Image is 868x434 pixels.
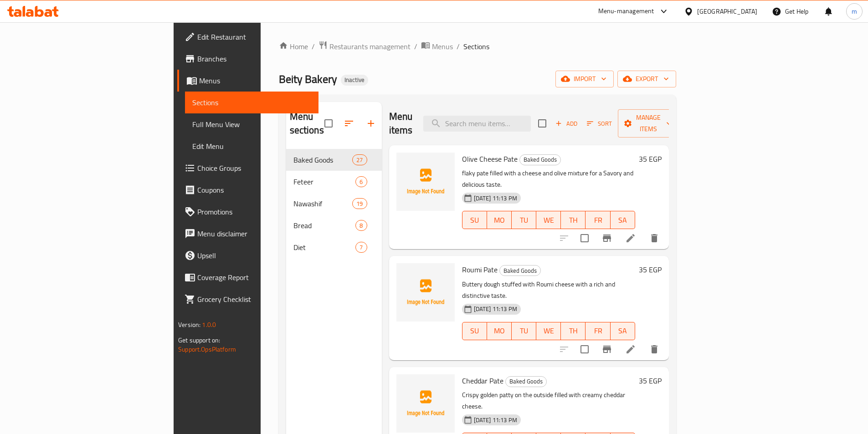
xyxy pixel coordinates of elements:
div: Feteer6 [286,171,382,193]
a: Coupons [177,179,318,201]
span: Inactive [341,76,368,84]
span: Roumi Pate [462,263,498,276]
button: FR [586,211,610,229]
span: Menus [432,41,453,52]
span: Promotions [197,206,311,217]
span: Menu disclaimer [197,228,311,239]
p: Crispy golden patty on the outside filled with creamy cheddar cheese. [462,389,635,412]
span: Cheddar Pate [462,374,503,388]
button: TU [512,322,536,340]
a: Grocery Checklist [177,288,318,310]
button: Sort [585,117,614,131]
button: TH [561,211,586,229]
span: Restaurants management [329,41,411,52]
img: Olive Cheese Pate [396,153,455,211]
div: Bread8 [286,214,382,236]
a: Restaurants management [318,41,411,52]
span: Select section [533,114,552,133]
h6: 35 EGP [639,263,662,276]
span: Select all sections [319,114,338,133]
span: Bread [293,220,356,231]
span: export [625,73,669,85]
span: 19 [353,199,366,208]
span: 27 [353,156,366,164]
span: Sections [192,97,311,108]
div: Menu-management [598,6,654,17]
span: SU [466,324,483,337]
span: Upsell [197,250,311,261]
div: items [355,176,367,187]
span: Select to update [575,340,594,359]
span: Full Menu View [192,119,311,130]
img: Roumi Pate [396,263,455,322]
button: FR [586,322,610,340]
span: [DATE] 11:13 PM [470,194,521,203]
button: Branch-specific-item [596,227,618,249]
a: Support.OpsPlatform [178,343,236,355]
button: SA [611,322,635,340]
button: delete [643,338,665,360]
span: Manage items [625,112,672,135]
a: Full Menu View [185,113,318,135]
button: MO [487,211,512,229]
span: TU [515,214,533,227]
button: Manage items [618,109,679,138]
a: Edit menu item [625,233,636,244]
div: items [355,242,367,253]
a: Choice Groups [177,157,318,179]
span: SA [614,214,632,227]
span: WE [540,214,557,227]
button: TU [512,211,536,229]
span: FR [589,324,606,337]
a: Coverage Report [177,266,318,288]
button: Add section [360,112,382,134]
span: m [852,6,857,16]
span: SA [614,324,632,337]
span: TH [565,324,582,337]
div: [GEOGRAPHIC_DATA] [697,6,757,16]
a: Promotions [177,201,318,223]
input: search [423,116,531,132]
span: Sort items [581,117,618,131]
span: Get support on: [178,334,220,346]
span: 6 [356,178,366,186]
span: Branches [197,53,311,64]
span: 8 [356,221,366,230]
p: Buttery dough stuffed with Roumi cheese with a rich and distinctive taste. [462,279,635,301]
li: / [414,41,417,52]
h6: 35 EGP [639,374,662,387]
span: SU [466,214,483,227]
a: Upsell [177,245,318,266]
img: Cheddar Pate [396,374,455,433]
nav: breadcrumb [279,41,676,52]
button: Branch-specific-item [596,338,618,360]
span: FR [589,214,606,227]
div: Nawashif [293,198,353,209]
h2: Menu items [389,110,413,137]
a: Edit menu item [625,344,636,355]
button: SU [462,211,487,229]
span: Feteer [293,176,356,187]
span: Sort [587,118,612,129]
span: import [563,73,606,85]
span: MO [491,324,508,337]
button: SU [462,322,487,340]
span: 1.0.0 [202,319,216,331]
button: import [555,71,614,87]
span: TH [565,214,582,227]
button: MO [487,322,512,340]
button: WE [536,322,561,340]
span: Version: [178,319,200,331]
span: Coupons [197,184,311,195]
span: [DATE] 11:13 PM [470,305,521,313]
a: Menu disclaimer [177,223,318,245]
span: 7 [356,243,366,252]
span: Edit Menu [192,141,311,152]
span: Grocery Checklist [197,294,311,305]
div: Inactive [341,75,368,86]
a: Edit Restaurant [177,26,318,48]
button: WE [536,211,561,229]
span: MO [491,214,508,227]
